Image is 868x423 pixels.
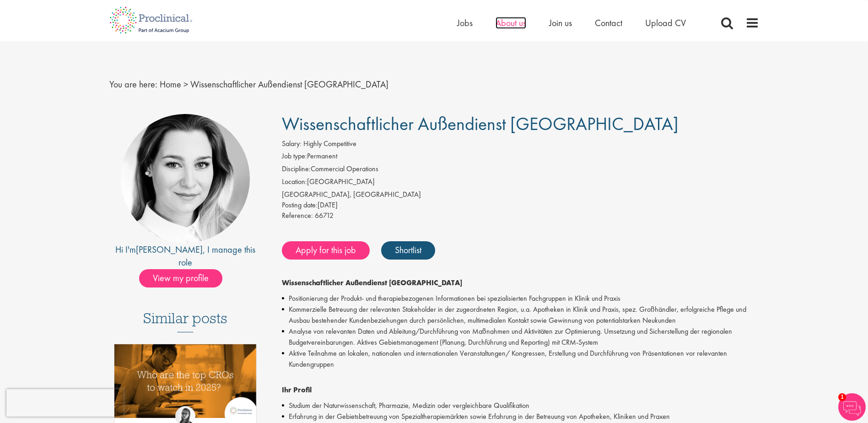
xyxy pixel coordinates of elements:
li: Aktive Teilnahme an lokalen, nationalen und internationalen Veranstaltungen/ Kongressen, Erstellu... [282,348,759,370]
span: Posting date: [282,200,318,210]
li: Erfahrung in der Gebietsbetreuung von Spezialtherapiemärkten sowie Erfahrung in der Betreuung von... [282,411,759,422]
a: Join us [549,17,572,29]
img: Chatbot [838,393,866,421]
span: Wissenschaftlicher Außendienst [GEOGRAPHIC_DATA] [190,78,388,90]
li: Analyse von relevanten Daten und Ableitung/Durchführung von Maßnahmen und Aktivitäten zur Optimie... [282,326,759,348]
div: [GEOGRAPHIC_DATA], [GEOGRAPHIC_DATA] [282,190,759,200]
strong: Wissenschaftlicher Außendienst [GEOGRAPHIC_DATA] [282,278,462,287]
label: Reference: [282,211,313,221]
label: Job type: [282,151,307,162]
div: [DATE] [282,200,759,211]
a: Apply for this job [282,241,370,260]
span: > [183,78,188,90]
span: 1 [838,393,846,401]
li: Commercial Operations [282,164,759,177]
a: About us [496,17,526,29]
img: Top 10 CROs 2025 | Proclinical [114,344,257,418]
a: [PERSON_NAME] [136,244,203,255]
span: 66712 [315,211,334,220]
li: [GEOGRAPHIC_DATA] [282,177,759,190]
li: Kommerzielle Betreuung der relevanten Stakeholder in der zugeordneten Region, u.a. Apotheken in K... [282,304,759,326]
span: You are here: [109,78,157,90]
label: Salary: [282,139,302,149]
a: breadcrumb link [160,78,181,90]
a: Jobs [457,17,473,29]
strong: Ihr Profil [282,385,312,395]
a: View my profile [139,271,232,283]
li: Positionierung der Produkt- und therapiebezogenen Informationen bei spezialisierten Fachgruppen i... [282,293,759,304]
a: Shortlist [381,241,435,260]
li: Studium der Naturwissenschaft, Pharmazie, Medizin oder vergleichbare Qualifikation [282,400,759,411]
img: imeage of recruiter Greta Prestel [121,114,250,243]
label: Location: [282,177,307,187]
iframe: reCAPTCHA [6,389,124,417]
a: Upload CV [645,17,686,29]
span: View my profile [139,269,222,287]
span: Highly Competitive [303,139,356,148]
label: Discipline: [282,164,311,174]
span: Wissenschaftlicher Außendienst [GEOGRAPHIC_DATA] [282,112,679,136]
div: Hi I'm , I manage this role [109,243,262,269]
li: Permanent [282,151,759,164]
a: Contact [595,17,622,29]
h3: Similar posts [143,310,227,332]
